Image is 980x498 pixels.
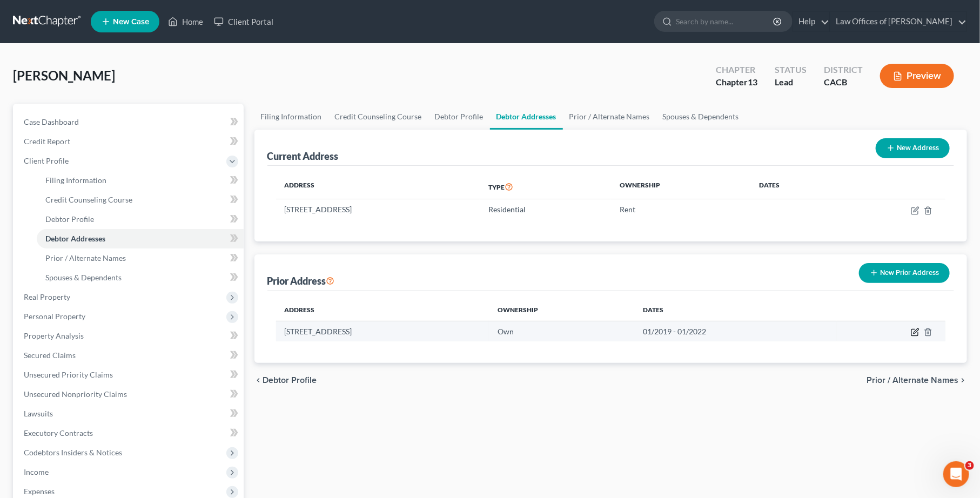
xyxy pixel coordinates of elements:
span: Prior / Alternate Names [867,376,958,385]
span: Expenses [24,487,55,496]
a: Prior / Alternate Names [563,104,656,130]
span: Unsecured Priority Claims [24,370,113,379]
span: Codebtors Insiders & Notices [24,448,122,457]
span: 3 [965,461,974,470]
span: [PERSON_NAME] [13,68,115,83]
span: Debtor Profile [263,376,317,385]
a: Client Portal [209,12,279,31]
a: Debtor Profile [428,104,490,130]
span: Executory Contracts [24,428,93,438]
a: Unsecured Nonpriority Claims [15,385,244,404]
div: Status [775,64,807,76]
a: Case Dashboard [15,112,244,132]
span: Filing Information [45,176,106,185]
span: Lawsuits [24,409,53,418]
a: Secured Claims [15,346,244,365]
iframe: Intercom live chat [943,461,969,487]
th: Dates [750,174,841,199]
span: Secured Claims [24,351,76,360]
span: Unsecured Nonpriority Claims [24,389,127,399]
a: Spouses & Dependents [656,104,746,130]
td: [STREET_ADDRESS] [276,199,480,220]
button: New Prior Address [859,263,950,283]
td: Residential [480,199,611,220]
a: Debtor Addresses [490,104,563,130]
th: Dates [634,299,837,321]
td: Rent [611,199,750,220]
div: District [824,64,863,76]
a: Lawsuits [15,404,244,423]
th: Type [480,174,611,199]
a: Executory Contracts [15,423,244,443]
div: Chapter [716,76,757,89]
a: Law Offices of [PERSON_NAME] [830,12,966,31]
td: [STREET_ADDRESS] [276,321,489,341]
div: Chapter [716,64,757,76]
a: Filing Information [254,104,328,130]
span: Case Dashboard [24,117,79,126]
a: Prior / Alternate Names [37,248,244,268]
div: Current Address [267,150,339,163]
button: Prior / Alternate Names chevron_right [867,376,967,385]
div: Prior Address [267,274,335,287]
td: 01/2019 - 01/2022 [634,321,837,341]
a: Credit Counseling Course [37,190,244,210]
span: Debtor Addresses [45,234,105,243]
a: Unsecured Priority Claims [15,365,244,385]
a: Help [793,12,829,31]
span: Income [24,467,49,476]
span: 13 [748,77,757,87]
span: Credit Counseling Course [45,195,132,204]
th: Ownership [489,299,634,321]
th: Address [276,299,489,321]
a: Filing Information [37,171,244,190]
button: Preview [880,64,954,88]
th: Ownership [611,174,750,199]
div: CACB [824,76,863,89]
button: New Address [876,138,950,158]
span: Credit Report [24,137,70,146]
span: Real Property [24,292,70,301]
a: Property Analysis [15,326,244,346]
th: Address [276,174,480,199]
span: Debtor Profile [45,214,94,224]
span: New Case [113,18,149,26]
span: Property Analysis [24,331,84,340]
a: Debtor Addresses [37,229,244,248]
i: chevron_right [958,376,967,385]
span: Spouses & Dependents [45,273,122,282]
button: chevron_left Debtor Profile [254,376,317,385]
i: chevron_left [254,376,263,385]
a: Spouses & Dependents [37,268,244,287]
div: Lead [775,76,807,89]
span: Prior / Alternate Names [45,253,126,263]
a: Debtor Profile [37,210,244,229]
span: Personal Property [24,312,85,321]
a: Credit Counseling Course [328,104,428,130]
input: Search by name... [676,11,775,31]
a: Home [163,12,209,31]
a: Credit Report [15,132,244,151]
td: Own [489,321,634,341]
span: Client Profile [24,156,69,165]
